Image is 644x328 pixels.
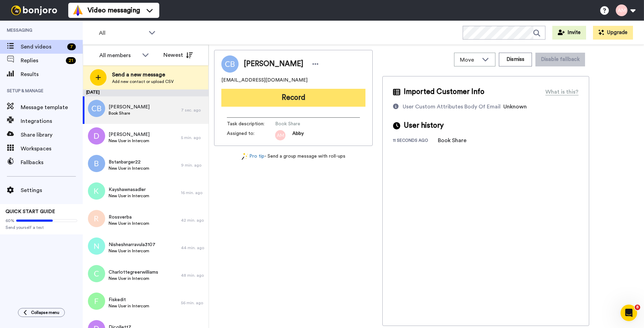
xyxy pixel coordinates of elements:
[181,135,205,140] div: 5 min. ago
[6,225,77,230] span: Send yourself a test
[545,88,578,96] div: What is this?
[21,56,63,65] span: Replies
[621,305,637,321] iframe: Intercom live chat
[275,120,341,127] span: Book Share
[499,53,532,66] button: Dismiss
[242,153,248,160] img: magic-wand.svg
[158,48,198,62] button: Newest
[552,26,586,40] button: Invite
[83,89,209,96] div: [DATE]
[109,186,149,193] span: Kayshawnasadler
[109,248,155,254] span: New User in Intercom
[109,159,149,166] span: Bstanbarger22
[88,237,105,255] img: n.png
[31,310,59,315] span: Collapse menu
[221,77,308,84] span: [EMAIL_ADDRESS][DOMAIN_NAME]
[275,130,285,140] img: am.png
[109,110,150,116] span: Book Share
[221,89,365,107] button: Record
[88,155,105,172] img: b.png
[214,153,373,160] div: - Send a group message with roll-ups
[181,273,205,278] div: 48 min. ago
[404,87,484,97] span: Imported Customer Info
[88,210,105,227] img: r.png
[109,269,158,276] span: Charlottegreerwilliams
[18,308,65,317] button: Collapse menu
[292,130,304,140] span: Abby
[181,218,205,223] div: 42 min. ago
[72,5,83,16] img: vm-color.svg
[21,131,83,139] span: Share library
[535,53,585,66] button: Disable fallback
[109,241,155,248] span: Nisheshnarravula3107
[181,162,205,168] div: 9 min. ago
[593,26,633,40] button: Upgrade
[88,6,140,15] span: Video messaging
[109,296,149,303] span: Fiskedit
[88,182,105,200] img: k.png
[88,100,105,117] img: cb.png
[109,221,149,226] span: New User in Intercom
[109,214,149,221] span: Rossverba
[403,103,501,111] div: User Custom Attributes Body Of Email
[112,71,174,79] span: Send a new message
[67,43,76,50] div: 7
[503,104,527,109] span: Unknown
[99,29,145,37] span: All
[109,276,158,281] span: New User in Intercom
[109,104,150,110] span: [PERSON_NAME]
[109,303,149,309] span: New User in Intercom
[88,293,105,310] img: f.png
[221,55,239,73] img: Image of Crystal Baxter
[21,103,83,112] span: Message template
[109,131,150,138] span: [PERSON_NAME]
[181,245,205,251] div: 44 min. ago
[244,59,303,69] span: [PERSON_NAME]
[460,56,479,64] span: Move
[66,57,76,64] div: 21
[181,107,205,113] div: 7 sec. ago
[88,127,105,145] img: d.png
[21,117,83,125] span: Integrations
[181,300,205,306] div: 56 min. ago
[8,6,60,15] img: bj-logo-header-white.svg
[99,51,139,60] div: All members
[21,145,83,153] span: Workspaces
[112,79,174,84] span: Add new contact or upload CSV
[635,305,640,310] span: 8
[181,190,205,195] div: 16 min. ago
[21,43,64,51] span: Send videos
[88,265,105,282] img: c.png
[21,158,83,167] span: Fallbacks
[21,186,83,194] span: Settings
[438,136,472,145] div: Book Share
[227,120,275,127] span: Task description :
[109,166,149,171] span: New User in Intercom
[6,218,14,223] span: 60%
[393,138,438,145] div: 11 seconds ago
[109,138,150,144] span: New User in Intercom
[6,209,55,214] span: QUICK START GUIDE
[21,70,83,78] span: Results
[227,130,275,140] span: Assigned to:
[109,193,149,199] span: New User in Intercom
[404,120,444,131] span: User history
[242,153,264,160] a: Pro tip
